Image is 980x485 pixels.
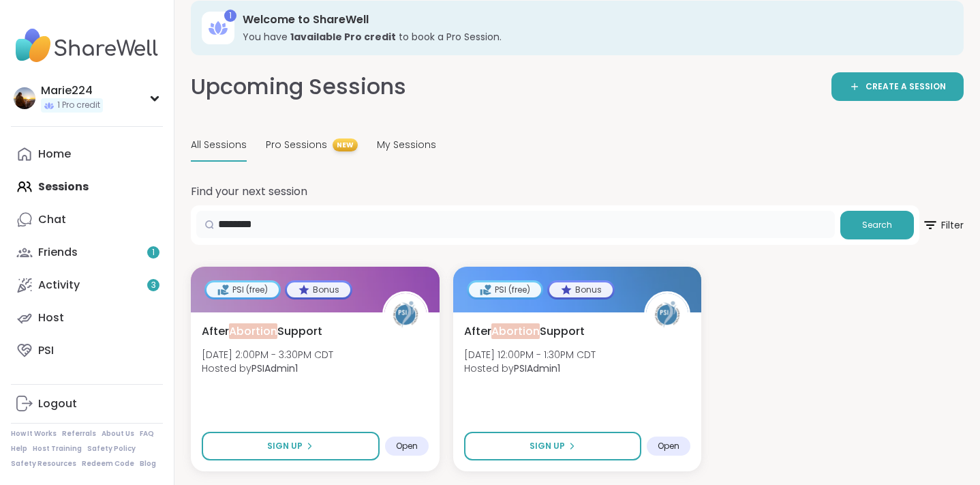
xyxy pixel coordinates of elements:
span: Hosted by [464,362,596,375]
a: Activity3 [11,269,163,302]
a: Host Training [33,444,82,454]
div: Friends [38,245,78,260]
b: 1 available Pro credit [290,30,396,44]
span: Hosted by [202,362,333,375]
a: PSI [11,334,163,367]
a: Logout [11,387,163,420]
a: Host [11,302,163,334]
div: Bonus [287,282,350,297]
span: 1 [152,247,155,259]
h3: You have to book a Pro Session. [243,30,945,44]
a: Referrals [62,429,96,439]
a: Blog [140,459,156,469]
span: After Support [202,323,322,340]
button: Filter [922,205,964,245]
a: CREATE A SESSION [831,72,964,101]
span: Abortion [229,323,277,339]
span: NEW [333,138,358,151]
a: FAQ [140,429,154,439]
button: Sign Up [464,432,642,460]
a: Home [11,138,163,171]
span: CREATE A SESSION [866,81,946,93]
b: PSIAdmin1 [514,362,560,375]
span: 1 Pro credit [57,100,100,111]
div: Chat [38,212,66,227]
a: Redeem Code [82,459,134,469]
span: 3 [151,280,156,291]
span: Pro Sessions [266,138,327,152]
span: All Sessions [191,138,247,152]
button: Search [840,211,914,239]
span: Abortion [491,323,540,339]
h2: Find your next session [191,183,307,200]
a: Safety Policy [87,444,136,454]
h2: Upcoming Sessions [191,72,406,102]
span: Open [658,441,679,452]
div: Home [38,147,71,162]
a: About Us [102,429,134,439]
span: Search [862,219,892,231]
div: Marie224 [41,83,103,98]
img: PSIAdmin1 [646,293,688,336]
span: [DATE] 2:00PM - 3:30PM CDT [202,348,333,362]
span: After Support [464,323,585,340]
a: Help [11,444,27,454]
div: PSI [38,343,54,358]
img: ShareWell Nav Logo [11,22,163,70]
button: Sign Up [202,432,380,460]
div: Bonus [549,282,613,297]
div: 1 [224,10,236,22]
div: Host [38,310,64,325]
span: Filter [922,209,964,241]
a: Chat [11,203,163,236]
div: PSI (free) [469,282,541,297]
h3: Welcome to ShareWell [243,12,945,27]
b: PSIAdmin1 [251,362,298,375]
span: Sign Up [267,440,303,452]
div: PSI (free) [206,282,279,297]
a: How It Works [11,429,57,439]
a: Friends1 [11,236,163,269]
span: Open [396,441,418,452]
span: My Sessions [377,138,436,152]
a: Safety Resources [11,459,76,469]
span: [DATE] 12:00PM - 1:30PM CDT [464,348,596,362]
div: Logout [38,396,77,411]
span: Sign Up [530,440,565,452]
div: Activity [38,278,80,293]
img: Marie224 [14,87,35,109]
img: PSIAdmin1 [384,293,427,336]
